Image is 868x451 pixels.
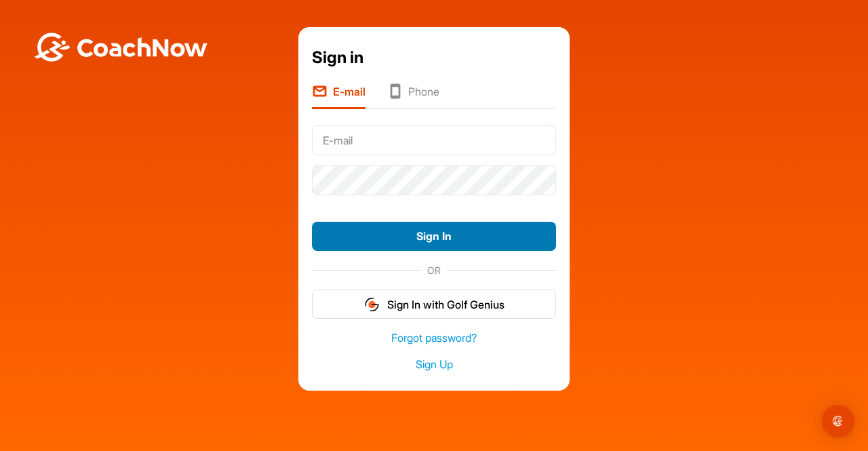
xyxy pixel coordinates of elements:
[387,83,439,109] li: Phone
[33,33,209,62] img: BwLJSsUCoWCh5upNqxVrqldRgqLPVwmV24tXu5FoVAoFEpwwqQ3VIfuoInZCoVCoTD4vwADAC3ZFMkVEQFDAAAAAElFTkSuQmCC
[312,83,366,109] li: E-mail
[312,125,556,155] input: E-mail
[312,45,556,70] div: Sign in
[822,405,854,437] div: Open Intercom Messenger
[312,330,556,346] a: Forgot password?
[312,357,556,372] a: Sign Up
[312,290,556,319] button: Sign In with Golf Genius
[312,222,556,251] button: Sign In
[420,263,448,277] span: OR
[363,296,380,313] img: gg_logo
